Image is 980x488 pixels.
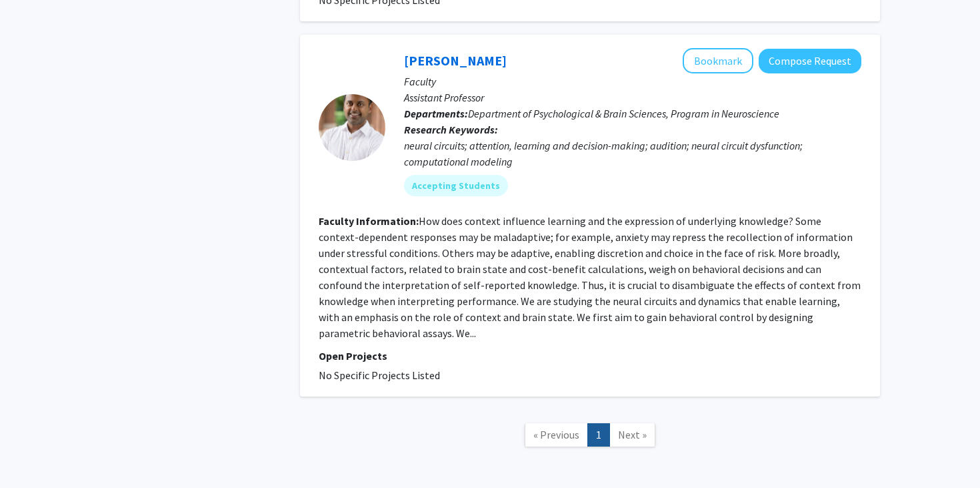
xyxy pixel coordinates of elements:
a: [PERSON_NAME] [404,52,507,69]
a: 1 [587,423,610,447]
p: Assistant Professor [404,89,861,105]
fg-read-more: How does context influence learning and the expression of underlying knowledge? Some context-depe... [319,214,861,340]
button: Compose Request to Kishore Kuchibhotla [759,49,861,73]
a: Previous Page [525,423,588,447]
b: Faculty Information: [319,214,419,228]
span: Next » [618,428,647,441]
span: « Previous [533,428,579,441]
b: Research Keywords: [404,123,498,136]
div: neural circuits; attention, learning and decision-making; audition; neural circuit dysfunction; c... [404,138,861,170]
a: Next Page [609,423,655,447]
span: Department of Psychological & Brain Sciences, Program in Neuroscience [468,107,779,120]
mat-chip: Accepting Students [404,175,508,196]
p: Open Projects [319,348,861,364]
nav: Page navigation [300,410,880,464]
iframe: Chat [10,428,57,478]
b: Departments: [404,107,468,120]
p: Faculty [404,73,861,89]
span: No Specific Projects Listed [319,369,440,382]
button: Add Kishore Kuchibhotla to Bookmarks [683,48,753,73]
